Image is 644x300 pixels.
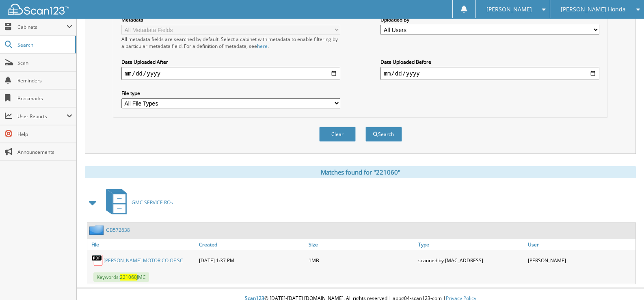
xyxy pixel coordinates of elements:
[120,274,137,281] span: 221060
[121,58,340,65] label: Date Uploaded After
[197,252,307,268] div: [DATE] 1:37 PM
[87,239,197,250] a: File
[121,67,340,80] input: start
[17,113,67,120] span: User Reports
[17,24,67,30] span: Cabinets
[307,239,416,250] a: Size
[121,16,340,23] label: Metadata
[319,127,356,142] button: Clear
[416,239,526,250] a: Type
[526,239,635,250] a: User
[121,90,340,97] label: File type
[416,252,526,268] div: scanned by [MAC_ADDRESS]
[257,43,268,50] a: here
[17,131,72,138] span: Help
[17,59,72,66] span: Scan
[8,4,69,15] img: scan123-logo-white.svg
[104,257,183,264] a: [PERSON_NAME] MOTOR CO OF SC
[380,16,599,23] label: Uploaded By
[486,7,532,12] span: [PERSON_NAME]
[89,225,106,235] img: folder2.png
[561,7,626,12] span: [PERSON_NAME] Honda
[365,127,402,142] button: Search
[307,252,416,268] div: 1MB
[91,254,104,266] img: PDF.png
[603,261,644,300] iframe: Chat Widget
[85,166,636,178] div: Matches found for "221060"
[93,272,149,282] span: Keywords: JMC
[132,199,173,206] span: GMC SERVICE ROs
[380,58,599,65] label: Date Uploaded Before
[17,95,72,102] span: Bookmarks
[17,77,72,84] span: Reminders
[380,67,599,80] input: end
[526,252,635,268] div: [PERSON_NAME]
[17,41,71,48] span: Search
[197,239,307,250] a: Created
[101,186,173,218] a: GMC SERVICE ROs
[17,149,72,155] span: Announcements
[106,227,130,233] a: GB572638
[121,36,340,50] div: All metadata fields are searched by default. Select a cabinet with metadata to enable filtering b...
